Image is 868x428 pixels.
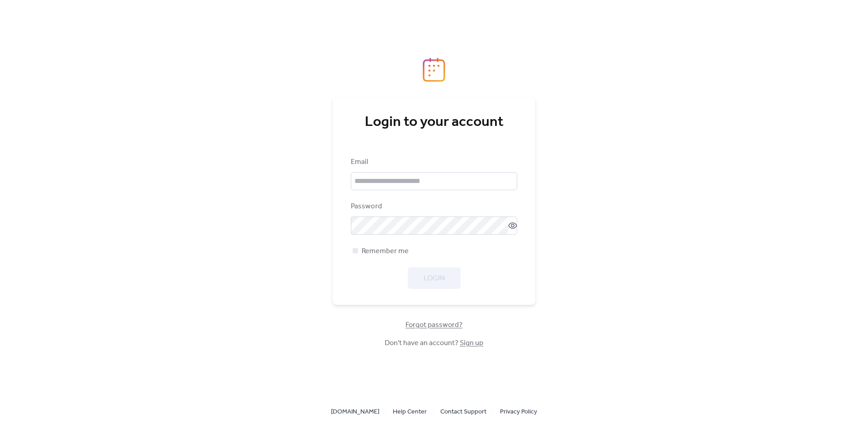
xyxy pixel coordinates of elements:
div: Login to your account [351,113,517,131]
span: Privacy Policy [500,407,537,418]
span: Forgot password? [406,320,462,331]
span: Contact Support [440,407,486,418]
span: Remember me [362,246,409,257]
div: Password [351,201,515,212]
span: Help Center [393,407,427,418]
span: Don't have an account? [385,338,483,349]
a: Forgot password? [406,322,462,327]
a: Privacy Policy [500,406,537,417]
span: [DOMAIN_NAME] [331,407,379,418]
div: Email [351,157,515,168]
a: [DOMAIN_NAME] [331,406,379,417]
a: Sign up [460,336,483,350]
a: Contact Support [440,406,486,417]
a: Help Center [393,406,427,417]
img: logo [423,58,445,82]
